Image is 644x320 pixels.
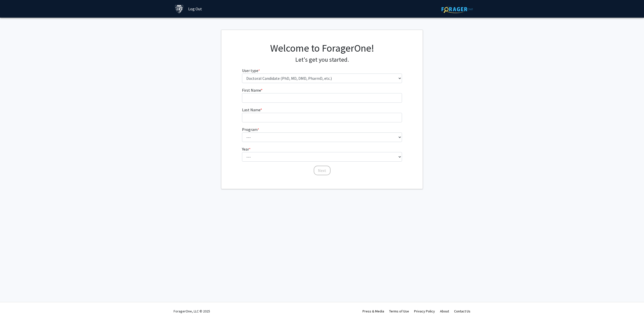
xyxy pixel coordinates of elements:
h4: Let's get you started. [242,56,402,63]
img: Johns Hopkins University Logo [175,5,184,13]
h1: Welcome to ForagerOne! [242,42,402,54]
a: Contact Us [454,309,470,313]
a: Terms of Use [389,309,409,313]
a: Privacy Policy [414,309,435,313]
span: First Name [242,88,261,93]
div: ForagerOne, LLC © 2025 [174,302,210,320]
button: Next [314,166,331,175]
span: Last Name [242,107,260,112]
label: Year [242,146,251,152]
label: User type [242,67,260,74]
a: Press & Media [363,309,384,313]
img: ForagerOne Logo [441,5,473,13]
iframe: Chat [4,297,21,316]
a: About [440,309,449,313]
label: Program [242,126,259,132]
